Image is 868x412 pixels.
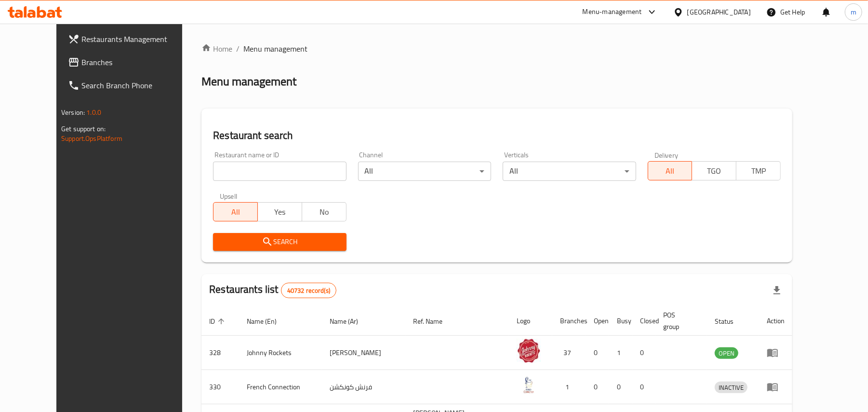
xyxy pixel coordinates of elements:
td: 0 [586,336,609,370]
span: Status [715,316,746,327]
span: Menu management [243,43,307,55]
span: Name (Ar) [330,316,371,327]
td: 0 [632,336,655,370]
span: 40732 record(s) [281,286,336,295]
td: 0 [609,370,632,404]
label: Delivery [654,151,679,158]
a: Branches [60,51,201,74]
span: All [652,164,689,178]
span: No [306,205,343,219]
button: Yes [257,202,302,221]
button: Search [213,233,346,251]
th: Closed [632,306,655,336]
th: Branches [552,306,586,336]
a: Support.OpsPlatform [61,132,122,145]
td: 330 [201,370,239,404]
th: Open [586,306,609,336]
span: Search Branch Phone [81,80,194,91]
span: All [217,205,254,219]
span: OPEN [715,348,738,359]
button: No [302,202,347,221]
td: French Connection [239,370,322,404]
td: 328 [201,336,239,370]
th: Busy [609,306,632,336]
td: 37 [552,336,586,370]
button: TMP [736,161,781,180]
img: French Connection [517,373,541,397]
button: All [648,161,693,180]
nav: breadcrumb [201,43,792,55]
th: Action [759,306,792,336]
h2: Restaurant search [213,128,781,143]
li: / [236,43,240,55]
td: 0 [632,370,655,404]
td: 1 [552,370,586,404]
span: POS group [663,309,695,332]
div: INACTIVE [715,382,748,393]
a: Restaurants Management [60,27,201,51]
div: All [503,162,636,181]
td: [PERSON_NAME] [322,336,406,370]
span: Restaurants Management [81,33,194,45]
button: TGO [692,161,736,180]
a: Home [201,43,232,55]
a: Search Branch Phone [60,74,201,97]
img: Johnny Rockets [517,339,541,363]
div: Menu [767,347,785,358]
span: TGO [696,164,733,178]
span: Version: [61,106,85,119]
div: Total records count [281,283,336,298]
span: Branches [81,56,194,68]
span: Name (En) [247,316,289,327]
div: Export file [765,279,788,302]
h2: Restaurants list [209,282,336,298]
label: Upsell [220,192,238,199]
div: OPEN [715,347,738,359]
div: All [358,162,491,181]
td: فرنش كونكشن [322,370,406,404]
td: 0 [586,370,609,404]
td: Johnny Rockets [239,336,322,370]
span: Yes [262,205,298,219]
td: 1 [609,336,632,370]
div: Menu-management [583,6,642,18]
span: ID [209,316,227,327]
button: All [213,202,258,221]
th: Logo [509,306,552,336]
span: Get support on: [61,123,106,135]
span: INACTIVE [715,382,748,393]
span: Search [221,236,338,248]
div: Menu [767,381,785,393]
span: 1.0.0 [86,106,101,119]
div: [GEOGRAPHIC_DATA] [687,7,751,17]
h2: Menu management [201,74,296,89]
input: Search for restaurant name or ID.. [213,162,346,181]
span: m [851,7,856,17]
span: TMP [740,164,777,178]
span: Ref. Name [414,316,455,327]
